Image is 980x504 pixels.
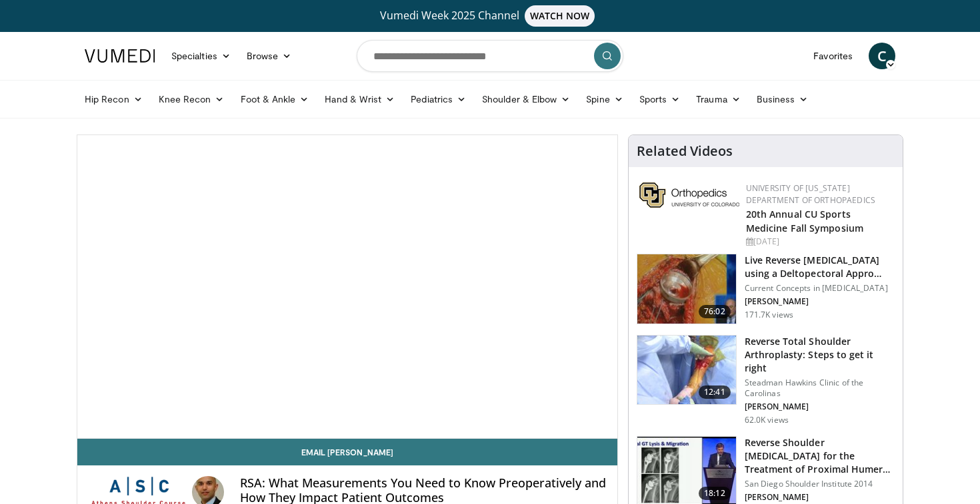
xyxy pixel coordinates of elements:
[637,143,733,159] h4: Related Videos
[77,86,151,113] a: Hip Recon
[745,378,895,399] p: Steadman Hawkins Clinic of the Carolinas
[745,415,789,425] p: 62.0K views
[637,336,736,405] img: 326034_0000_1.png.150x105_q85_crop-smart_upscale.jpg
[317,86,403,113] a: Hand & Wrist
[77,439,617,465] a: Email [PERSON_NAME]
[637,335,895,425] a: 12:41 Reverse Total Shoulder Arthroplasty: Steps to get it right Steadman Hawkins Clinic of the C...
[745,401,895,412] p: [PERSON_NAME]
[637,254,736,324] img: 684033_3.png.150x105_q85_crop-smart_upscale.jpg
[745,296,895,307] p: [PERSON_NAME]
[87,5,893,27] a: Vumedi Week 2025 ChannelWATCH NOW
[749,86,817,113] a: Business
[745,335,895,375] h3: Reverse Total Shoulder Arthroplasty: Steps to get it right
[805,43,861,69] a: Favorites
[745,254,895,280] h3: Live Reverse [MEDICAL_DATA] using a Deltopectoral Appro…
[745,479,895,489] p: San Diego Shoulder Institute 2014
[239,43,300,69] a: Browse
[639,182,739,208] img: 355603a8-37da-49b6-856f-e00d7e9307d3.png.150x105_q85_autocrop_double_scale_upscale_version-0.2.png
[163,43,239,69] a: Specialties
[357,40,623,72] input: Search topics, interventions
[233,86,317,113] a: Foot & Ankle
[474,86,578,113] a: Shoulder & Elbow
[637,254,895,324] a: 76:02 Live Reverse [MEDICAL_DATA] using a Deltopectoral Appro… Current Concepts in [MEDICAL_DATA]...
[745,283,895,294] p: Current Concepts in [MEDICAL_DATA]
[745,436,895,476] h3: Reverse Shoulder [MEDICAL_DATA] for the Treatment of Proximal Humeral …
[745,492,895,503] p: [PERSON_NAME]
[746,182,875,206] a: University of [US_STATE] Department of Orthopaedics
[151,86,233,113] a: Knee Recon
[578,86,631,113] a: Spine
[525,5,595,27] span: WATCH NOW
[85,49,155,63] img: VuMedi Logo
[869,43,895,69] a: C
[403,86,474,113] a: Pediatrics
[746,208,863,234] a: 20th Annual CU Sports Medicine Fall Symposium
[688,86,749,113] a: Trauma
[746,236,892,248] div: [DATE]
[745,310,793,320] p: 171.7K views
[699,385,731,399] span: 12:41
[699,305,731,318] span: 76:02
[699,487,731,500] span: 18:12
[77,135,617,439] video-js: Video Player
[631,86,689,113] a: Sports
